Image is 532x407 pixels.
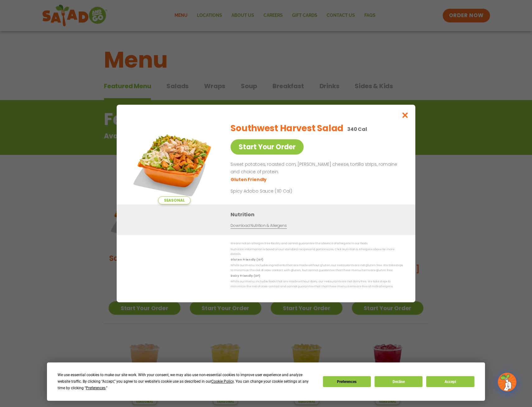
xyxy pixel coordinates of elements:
[231,161,400,176] p: Sweet potatoes, roasted corn, [PERSON_NAME] cheese, tortilla strips, romaine and choice of protein.
[231,241,403,246] p: We are not an allergen free facility and cannot guarantee the absence of allergens in our foods.
[231,122,343,135] h2: Southwest Harvest Salad
[498,373,516,391] img: wpChatIcon
[231,176,268,183] li: Gluten Friendly
[426,376,474,387] button: Accept
[86,386,105,390] span: Preferences
[231,274,260,278] strong: Dairy Friendly (DF)
[131,117,218,204] img: Featured product photo for Southwest Harvest Salad
[231,279,403,289] p: While our menu includes foods that are made without dairy, our restaurants are not dairy free. We...
[158,196,191,204] span: Seasonal
[231,223,287,229] a: Download Nutrition & Allergens
[231,247,403,257] p: Nutrition information is based on our standard recipes and portion sizes. Click Nutrition & Aller...
[395,105,415,126] button: Close modal
[375,376,422,387] button: Decline
[231,258,263,261] strong: Gluten Friendly (GF)
[47,362,485,401] div: Cookie Consent Prompt
[58,372,315,391] div: We use essential cookies to make our site work. With your consent, we may also use non-essential ...
[211,379,234,384] span: Cookie Policy
[231,139,304,155] a: Start Your Order
[231,188,346,194] p: Spicy Adobo Sauce (110 Cal)
[323,376,371,387] button: Preferences
[231,211,406,218] h3: Nutrition
[231,263,403,273] p: While our menu includes ingredients that are made without gluten, our restaurants are not gluten ...
[347,125,367,133] p: 340 Cal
